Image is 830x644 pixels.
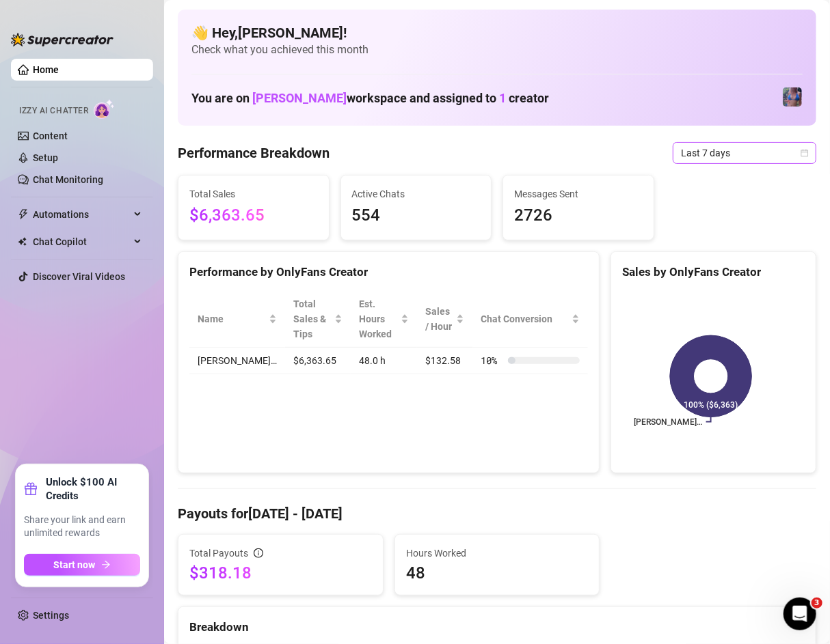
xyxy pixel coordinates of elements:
span: [PERSON_NAME] [252,91,347,105]
span: info-circle [254,548,263,558]
span: Total Sales [189,186,318,201]
h4: 👋 Hey, [PERSON_NAME] ! [191,23,803,42]
a: Content [33,130,68,141]
span: Chat Conversion [481,311,569,326]
span: gift [24,482,38,496]
span: 3 [812,598,822,608]
h1: You are on workspace and assigned to creator [191,91,549,106]
span: Total Sales & Tips [293,296,332,341]
td: $132.58 [417,348,473,374]
div: Est. Hours Worked [359,296,398,341]
iframe: Intercom live chat [784,598,816,630]
img: AI Chatter [94,99,115,119]
span: Name [198,311,266,326]
div: Performance by OnlyFans Creator [189,263,588,281]
th: Total Sales & Tips [285,291,351,348]
div: Breakdown [189,618,805,636]
span: 554 [352,203,481,229]
a: Chat Monitoring [33,174,103,185]
span: Total Payouts [189,546,248,561]
span: thunderbolt [18,209,29,220]
img: logo-BBDzfeDw.svg [11,33,113,46]
a: Settings [33,610,69,621]
span: Izzy AI Chatter [19,104,88,117]
th: Chat Conversion [472,291,588,348]
a: Setup [33,152,58,163]
span: Last 7 days [681,143,808,163]
span: Sales / Hour [425,304,454,334]
span: Messages Sent [514,186,643,201]
img: Jaylie [783,87,802,107]
span: Start now [54,559,96,570]
span: Check what you achieved this month [191,42,803,57]
div: Sales by OnlyFans Creator [622,263,805,281]
th: Name [189,291,285,348]
span: calendar [801,149,809,157]
span: 48 [406,562,589,584]
span: 10 % [481,353,503,368]
strong: Unlock $100 AI Credits [46,475,140,503]
span: arrow-right [101,560,111,570]
span: Active Chats [352,186,481,201]
text: [PERSON_NAME]… [634,417,702,427]
td: 48.0 h [351,348,417,374]
span: $6,363.65 [189,203,318,229]
span: Chat Copilot [33,231,130,253]
h4: Payouts for [DATE] - [DATE] [178,504,816,523]
span: 2726 [514,203,643,229]
span: $318.18 [189,562,372,584]
th: Sales / Hour [417,291,473,348]
span: 1 [499,91,506,105]
h4: Performance Breakdown [178,143,330,163]
td: $6,363.65 [285,348,351,374]
a: Home [33,64,59,75]
a: Discover Viral Videos [33,271,125,282]
span: Automations [33,204,130,225]
button: Start nowarrow-right [24,554,140,576]
span: Hours Worked [406,546,589,561]
img: Chat Copilot [18,237,27,247]
span: Share your link and earn unlimited rewards [24,514,140,540]
td: [PERSON_NAME]… [189,348,285,374]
